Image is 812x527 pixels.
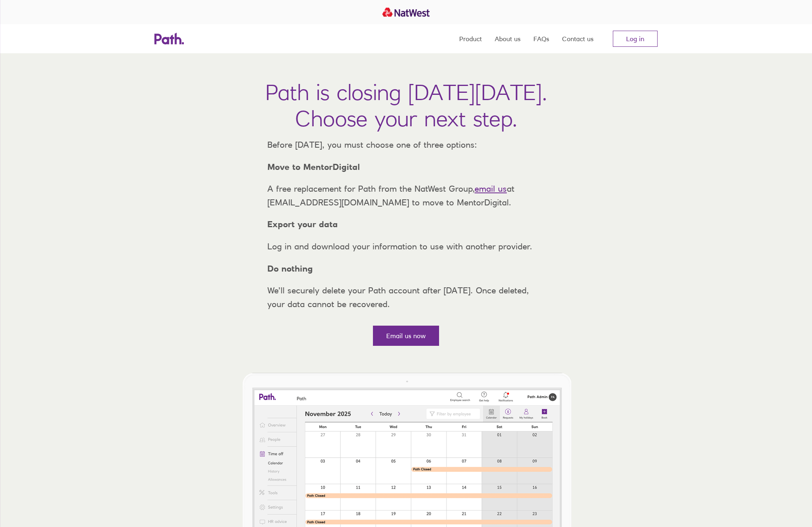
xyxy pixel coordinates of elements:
a: FAQs [533,24,549,53]
strong: Export your data [267,219,338,229]
p: We’ll securely delete your Path account after [DATE]. Once deleted, your data cannot be recovered. [261,284,551,311]
a: Contact us [562,24,593,53]
a: Product [459,24,482,53]
a: About us [495,24,521,53]
a: email us [475,184,507,194]
a: Email us now [373,326,439,346]
p: Before [DATE], you must choose one of three options: [261,138,551,152]
p: A free replacement for Path from the NatWest Group, at [EMAIL_ADDRESS][DOMAIN_NAME] to move to Me... [261,182,551,209]
a: Log in [613,31,658,47]
strong: Do nothing [267,263,313,274]
h1: Path is closing [DATE][DATE]. Choose your next step. [265,79,547,132]
p: Log in and download your information to use with another provider. [261,240,551,253]
strong: Move to MentorDigital [267,162,360,172]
